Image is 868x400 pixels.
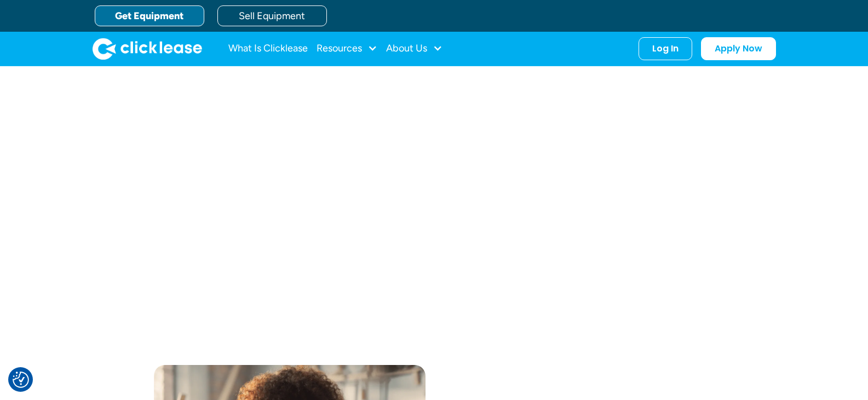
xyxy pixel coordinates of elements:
[317,38,377,60] div: Resources
[95,5,204,26] a: Get Equipment
[93,38,202,60] img: Clicklease logo
[93,38,202,60] a: home
[386,38,442,60] div: About Us
[13,372,29,388] button: Consent Preferences
[652,43,679,54] div: Log In
[701,37,776,60] a: Apply Now
[217,5,327,26] a: Sell Equipment
[13,372,29,388] img: Revisit consent button
[228,38,308,60] a: What Is Clicklease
